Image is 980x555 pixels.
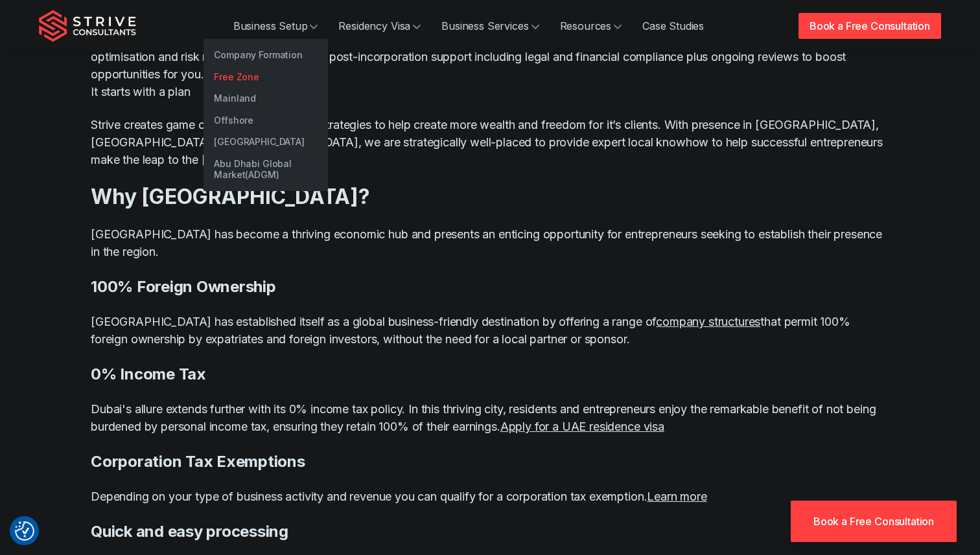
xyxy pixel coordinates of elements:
[91,225,889,260] p: [GEOGRAPHIC_DATA] has become a thriving economic hub and presents an enticing opportunity for ent...
[91,363,889,385] h4: 0% Income Tax
[204,131,328,153] a: [GEOGRAPHIC_DATA]
[91,521,889,542] h4: Quick and easy processing
[799,13,941,39] a: Book a Free Consultation
[15,521,34,541] img: Revisit consent button
[500,420,664,433] a: Apply for a UAE residence visa
[91,184,889,210] h3: Why [GEOGRAPHIC_DATA]?
[15,521,34,541] button: Consent Preferences
[204,109,328,131] a: Offshore
[550,13,633,39] a: Resources
[647,490,706,503] a: Learn more
[791,501,957,542] a: Book a Free Consultation
[91,451,889,472] h4: Corporation Tax Exemptions
[39,10,136,42] img: Strive Consultants
[204,44,328,66] a: Company Formation
[91,116,889,168] p: Strive creates game changing Dubai based strategies to help create more wealth and freedom for it...
[223,13,329,39] a: Business Setup
[431,13,549,39] a: Business Services
[91,276,889,297] h4: 100% Foreign Ownership
[204,66,328,88] a: Free Zone
[656,315,760,328] a: company structures
[328,13,431,39] a: Residency Visa
[91,313,889,348] p: [GEOGRAPHIC_DATA] has established itself as a global business-friendly destination by offering a ...
[204,87,328,109] a: Mainland
[91,400,889,435] p: Dubai's allure extends further with its 0% income tax policy. In this thriving city, residents an...
[91,13,889,100] p: Strive has steadily become one of the leading expert on and consultancy providers in the world, s...
[91,488,889,505] p: Depending on your type of business activity and revenue you can qualify for a corporation tax exe...
[204,153,328,186] a: Abu Dhabi Global Market(ADGM)
[632,13,714,39] a: Case Studies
